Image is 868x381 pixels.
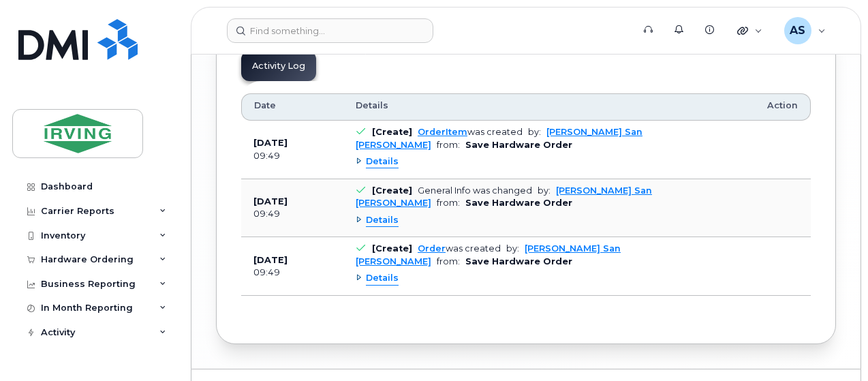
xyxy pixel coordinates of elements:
b: Save Hardware Order [465,140,572,150]
b: [Create] [372,127,412,137]
div: 09:49 [253,150,331,162]
a: [PERSON_NAME] San [PERSON_NAME] [356,243,621,266]
span: Details [356,100,388,112]
b: [DATE] [253,255,288,265]
span: from: [437,256,460,266]
div: was created [418,243,501,254]
span: by: [506,243,519,254]
b: Save Hardware Order [465,256,572,266]
span: by: [538,185,551,196]
div: General Info was changed [418,185,532,196]
b: [Create] [372,185,412,196]
div: 09:49 [253,266,331,279]
div: was created [418,127,523,137]
span: Details [366,214,399,227]
b: [DATE] [253,138,288,148]
span: from: [437,198,460,208]
a: [PERSON_NAME] San [PERSON_NAME] [356,127,642,149]
div: Quicklinks [728,17,772,44]
th: Action [755,93,811,121]
span: Details [366,155,399,168]
input: Find something... [227,18,433,43]
span: Details [366,272,399,285]
b: Save Hardware Order [465,198,572,208]
div: 09:49 [253,208,331,220]
b: [Create] [372,243,412,254]
span: by: [528,127,541,137]
b: [DATE] [253,196,288,207]
span: Date [254,100,276,112]
span: from: [437,140,460,150]
div: Arnulfo San Juan [775,17,835,44]
a: OrderItem [418,127,467,137]
span: AS [790,22,805,39]
a: Order [418,243,446,254]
